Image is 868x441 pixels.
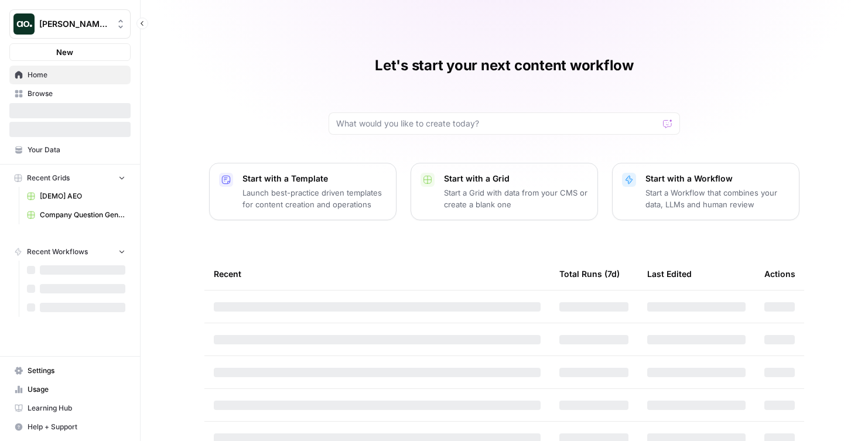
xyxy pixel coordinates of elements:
[764,258,795,290] div: Actions
[28,70,125,80] span: Home
[9,361,131,380] a: Settings
[214,258,541,290] div: Recent
[645,173,790,184] p: Start with a Workflow
[375,56,634,75] h1: Let's start your next content workflow
[40,191,125,201] span: [DEMO] AEO
[28,422,125,432] span: Help + Support
[9,9,131,39] button: Workspace: Dillon Test
[40,210,125,220] span: Company Question Generation
[9,169,131,187] button: Recent Grids
[645,187,790,210] p: Start a Workflow that combines your data, LLMs and human review
[9,380,131,399] a: Usage
[27,173,70,183] span: Recent Grids
[242,173,387,184] p: Start with a Template
[56,46,73,58] span: New
[9,84,131,103] a: Browse
[9,399,131,418] a: Learning Hub
[9,141,131,159] a: Your Data
[444,173,588,184] p: Start with a Grid
[28,384,125,395] span: Usage
[444,187,588,210] p: Start a Grid with data from your CMS or create a blank one
[27,247,88,257] span: Recent Workflows
[13,13,35,35] img: Dillon Test Logo
[559,258,620,290] div: Total Runs (7d)
[411,163,598,220] button: Start with a GridStart a Grid with data from your CMS or create a blank one
[9,66,131,84] a: Home
[242,187,387,210] p: Launch best-practice driven templates for content creation and operations
[28,365,125,376] span: Settings
[22,206,131,224] a: Company Question Generation
[39,18,110,30] span: [PERSON_NAME] Test
[28,145,125,155] span: Your Data
[22,187,131,206] a: [DEMO] AEO
[28,88,125,99] span: Browse
[9,243,131,261] button: Recent Workflows
[9,418,131,436] button: Help + Support
[28,403,125,413] span: Learning Hub
[209,163,397,220] button: Start with a TemplateLaunch best-practice driven templates for content creation and operations
[336,118,658,129] input: What would you like to create today?
[9,43,131,61] button: New
[612,163,799,220] button: Start with a WorkflowStart a Workflow that combines your data, LLMs and human review
[647,258,692,290] div: Last Edited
